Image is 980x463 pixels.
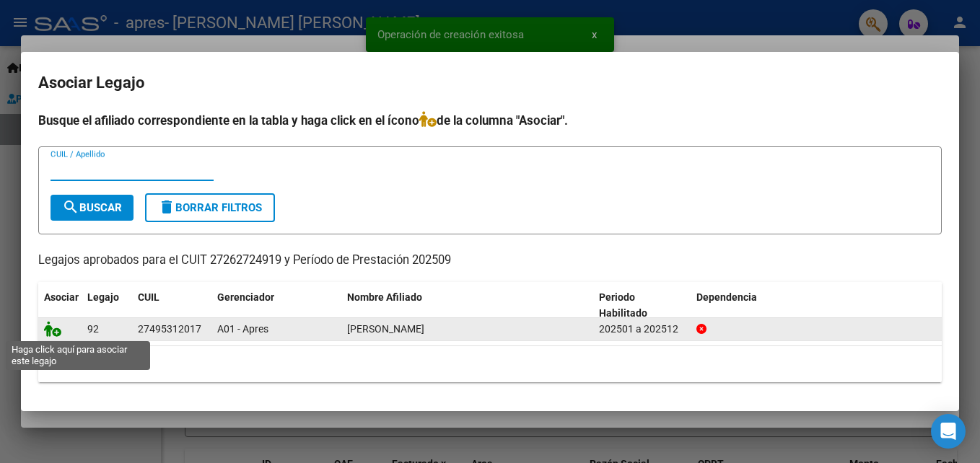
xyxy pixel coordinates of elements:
[82,282,132,330] datatable-header-cell: Legajo
[145,193,275,222] button: Borrar Filtros
[87,323,99,335] span: 92
[217,323,268,335] span: A01 - Apres
[87,291,119,303] span: Legajo
[211,282,341,330] datatable-header-cell: Gerenciador
[347,291,422,303] span: Nombre Afiliado
[38,346,942,382] div: 1 registros
[158,201,262,214] span: Borrar Filtros
[138,291,159,303] span: CUIL
[696,291,757,303] span: Dependencia
[347,323,424,335] span: QUIROZ LARA BERENICE
[62,201,122,214] span: Buscar
[691,282,942,330] datatable-header-cell: Dependencia
[38,111,942,130] h4: Busque el afiliado correspondiente en la tabla y haga click en el ícono de la columna "Asociar".
[62,198,79,216] mat-icon: search
[38,252,942,270] p: Legajos aprobados para el CUIT 27262724919 y Período de Prestación 202509
[341,282,593,330] datatable-header-cell: Nombre Afiliado
[51,195,134,221] button: Buscar
[931,414,966,449] div: Open Intercom Messenger
[44,291,79,303] span: Asociar
[132,282,211,330] datatable-header-cell: CUIL
[158,198,175,216] mat-icon: delete
[599,291,647,319] span: Periodo Habilitado
[38,69,942,97] h2: Asociar Legajo
[593,282,691,330] datatable-header-cell: Periodo Habilitado
[217,291,274,303] span: Gerenciador
[138,321,201,338] div: 27495312017
[38,282,82,330] datatable-header-cell: Asociar
[599,321,685,338] div: 202501 a 202512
